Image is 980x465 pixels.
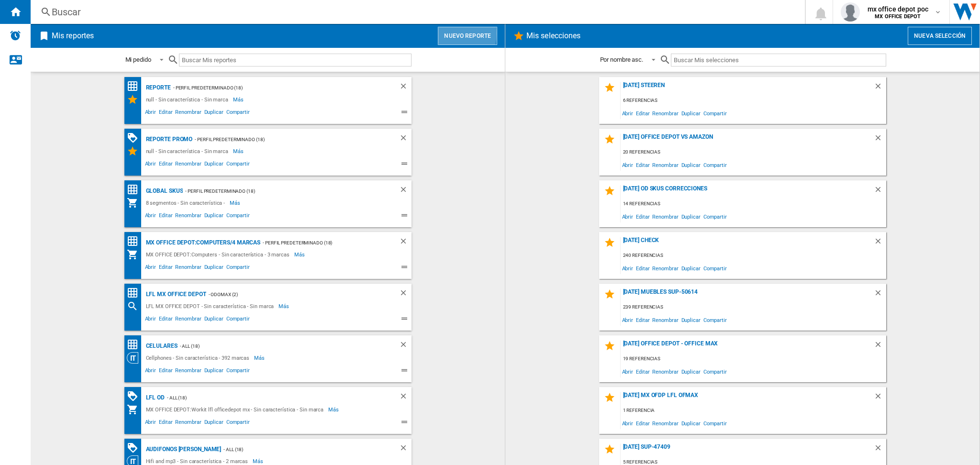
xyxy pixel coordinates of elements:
[144,94,233,105] div: null - Sin característica - Sin marca
[635,158,651,171] span: Editar
[183,185,379,197] div: - Perfil predeterminado (18)
[680,107,702,120] span: Duplicar
[874,133,886,146] div: Borrar
[144,237,261,249] div: MX OFFICE DEPOT:Computers/4 marcas
[171,82,380,94] div: - Perfil predeterminado (18)
[651,210,679,223] span: Renombrar
[680,158,702,171] span: Duplicar
[144,185,183,197] div: Global SKUs
[179,54,412,66] input: Buscar Mis reportes
[144,340,178,352] div: Celulares
[127,94,144,105] div: Mis Selecciones
[233,145,245,157] span: Más
[874,82,886,95] div: Borrar
[875,13,921,20] b: MX OFFICE DEPOT
[702,365,728,378] span: Compartir
[127,404,144,415] div: Mi colección
[127,442,144,454] div: Matriz de PROMOCIONES
[635,262,651,275] span: Editar
[225,418,251,429] span: Compartir
[621,340,874,353] div: [DATE] office depot - office max
[621,262,635,275] span: Abrir
[621,417,635,430] span: Abrir
[127,300,144,312] div: Buscar
[621,250,886,262] div: 240 referencias
[621,82,874,95] div: [DATE] STEEREN
[125,56,151,63] div: Mi pedido
[157,366,174,377] span: Editar
[908,27,972,45] button: Nueva selección
[399,82,412,94] div: Borrar
[203,263,225,274] span: Duplicar
[127,249,144,260] div: Mi colección
[144,352,255,364] div: Cellphones - Sin característica - 392 marcas
[671,54,886,66] input: Buscar Mis selecciones
[225,314,251,326] span: Compartir
[192,133,379,145] div: - Perfil predeterminado (18)
[254,352,266,364] span: Más
[399,443,412,455] div: Borrar
[702,262,728,275] span: Compartir
[203,418,225,429] span: Duplicar
[621,237,874,250] div: [DATE] CHECK
[621,392,874,405] div: [DATE] MX OFDP LFL OFMAX
[144,108,158,119] span: Abrir
[174,108,202,119] span: Renombrar
[144,366,158,377] span: Abrir
[294,249,306,260] span: Más
[144,263,158,274] span: Abrir
[874,340,886,353] div: Borrar
[144,145,233,157] div: null - Sin característica - Sin marca
[680,313,702,326] span: Duplicar
[621,365,635,378] span: Abrir
[621,353,886,365] div: 19 referencias
[157,314,174,326] span: Editar
[225,263,251,274] span: Compartir
[203,159,225,171] span: Duplicar
[621,146,886,158] div: 20 referencias
[127,80,144,92] div: Matriz de precios
[174,159,202,171] span: Renombrar
[144,300,279,312] div: LFL MX OFFICE DEPOT - Sin característica - Sin marca
[635,365,651,378] span: Editar
[874,392,886,405] div: Borrar
[874,443,886,456] div: Borrar
[841,2,860,22] img: profile.jpg
[680,210,702,223] span: Duplicar
[621,210,635,223] span: Abrir
[127,132,144,144] div: Matriz de PROMOCIONES
[621,95,886,107] div: 6 referencias
[230,197,242,209] span: Más
[144,159,158,171] span: Abrir
[178,340,380,352] div: - ALL (18)
[225,211,251,222] span: Compartir
[127,352,144,364] div: Visión Categoría
[144,418,158,429] span: Abrir
[127,390,144,402] div: Matriz de PROMOCIONES
[10,30,21,41] img: alerts-logo.svg
[144,288,206,300] div: LFL MX OFFICE DEPOT
[127,235,144,247] div: Matriz de precios
[702,107,728,120] span: Compartir
[600,56,644,63] div: Por nombre asc.
[328,404,340,415] span: Más
[621,301,886,313] div: 239 referencias
[203,211,225,222] span: Duplicar
[127,145,144,157] div: Mis Selecciones
[144,197,230,209] div: 8 segmentos - Sin característica -
[702,210,728,223] span: Compartir
[225,366,251,377] span: Compartir
[399,288,412,300] div: Borrar
[399,392,412,404] div: Borrar
[144,314,158,326] span: Abrir
[144,443,222,455] div: Audifonos [PERSON_NAME]
[680,417,702,430] span: Duplicar
[278,300,290,312] span: Más
[144,249,294,260] div: MX OFFICE DEPOT:Computers - Sin característica - 3 marcas
[635,417,651,430] span: Editar
[702,313,728,326] span: Compartir
[635,107,651,120] span: Editar
[621,158,635,171] span: Abrir
[874,237,886,250] div: Borrar
[621,133,874,146] div: [DATE] OFFICE DEPOT VS AMAZON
